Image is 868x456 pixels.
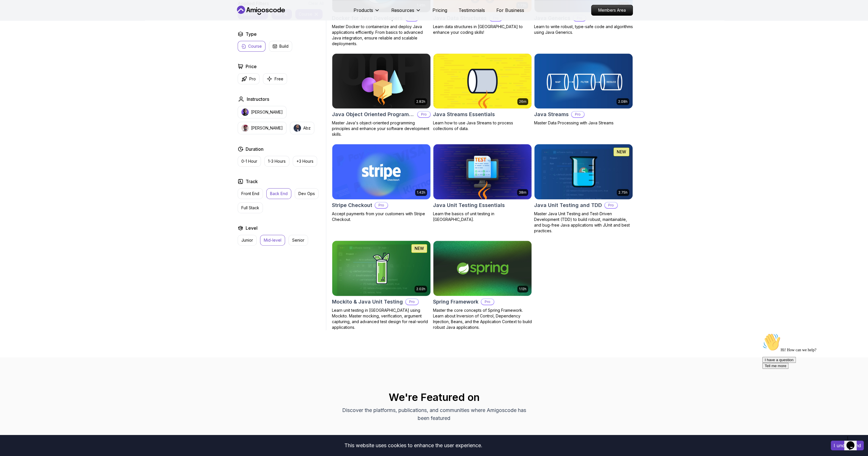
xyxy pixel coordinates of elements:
[248,43,262,49] p: Course
[844,433,862,450] iframe: chat widget
[4,439,822,452] div: This website uses cookies to enhance the user experience.
[275,76,283,82] p: Free
[433,144,532,222] a: Java Unit Testing Essentials card38mJava Unit Testing EssentialsLearn the basics of unit testing ...
[238,235,257,246] button: Junior
[2,2,20,20] img: :wave:
[591,5,633,16] a: Members Area
[332,120,431,137] p: Master Java's object-oriented programming principles and enhance your software development skills.
[534,24,633,35] p: Learn to write robust, type-safe code and algorithms using Java Generics.
[332,201,372,209] h2: Stripe Checkout
[760,331,862,430] iframe: chat widget
[534,120,633,126] p: Master Data Processing with Java Streams
[332,54,430,109] img: Java Object Oriented Programming card
[235,392,633,403] h2: We're Featured on
[433,211,532,222] p: Learn the basics of unit testing in [GEOGRAPHIC_DATA].
[241,205,259,211] p: Full Stack
[433,201,505,209] h2: Java Unit Testing Essentials
[241,158,257,164] p: 0-1 Hour
[266,188,291,199] button: Back End
[432,7,447,14] a: Pricing
[332,240,431,330] a: Mockito & Java Unit Testing card2.02hNEWMockito & Java Unit TestingProLearn unit testing in [GEOG...
[433,120,532,131] p: Learn how to use Java Streams to process collections of data.
[332,110,415,118] h2: Java Object Oriented Programming
[263,73,287,84] button: Free
[251,125,283,131] p: [PERSON_NAME]
[534,211,633,234] p: Master Java Unit Testing and Test-Driven Development (TDD) to build robust, maintainable, and bug...
[270,191,288,196] p: Back End
[303,125,311,131] p: Abz
[481,299,494,305] p: Pro
[241,124,249,132] img: instructor img
[572,112,584,117] p: Pro
[534,144,633,199] img: Java Unit Testing and TDD card
[391,7,414,14] p: Resources
[354,7,373,14] p: Products
[298,191,315,196] p: Dev Ops
[2,2,104,38] div: 👋Hi! How can we help?I have a questionTell me more
[375,202,388,208] p: Pro
[238,188,263,199] button: Front End
[605,202,617,208] p: Pro
[519,190,526,195] p: 38m
[246,146,263,152] h2: Duration
[268,158,286,164] p: 1-3 Hours
[279,43,288,49] p: Build
[417,190,425,195] p: 1.42h
[293,156,317,167] button: +3 Hours
[246,31,257,37] h2: Type
[290,122,314,134] button: instructor imgAbz
[433,240,532,330] a: Spring Framework card1.12hSpring FrameworkProMaster the core concepts of Spring Framework. Learn ...
[418,112,430,117] p: Pro
[433,308,532,330] p: Master the core concepts of Spring Framework. Learn about Inversion of Control, Dependency Inject...
[295,188,319,199] button: Dev Ops
[238,202,263,213] button: Full Stack
[433,54,532,109] img: Java Streams Essentials card
[332,144,430,199] img: Stripe Checkout card
[2,32,28,38] button: Tell me more
[433,298,478,306] h2: Spring Framework
[433,24,532,35] p: Learn data structures in [GEOGRAPHIC_DATA] to enhance your coding skills!
[241,191,259,196] p: Front End
[534,53,633,126] a: Java Streams card2.08hJava StreamsProMaster Data Processing with Java Streams
[241,237,253,243] p: Junior
[246,178,258,185] h2: Track
[238,106,286,118] button: instructor img[PERSON_NAME]
[294,124,301,132] img: instructor img
[406,299,418,305] p: Pro
[251,109,283,115] p: [PERSON_NAME]
[292,237,304,243] p: Senior
[288,235,308,246] button: Senior
[618,99,628,104] p: 2.08h
[416,287,425,291] p: 2.02h
[433,241,532,296] img: Spring Framework card
[339,406,530,422] p: Discover the platforms, publications, and communities where Amigoscode has been featured
[617,149,626,155] p: NEW
[238,122,286,134] button: instructor img[PERSON_NAME]
[246,225,258,231] h2: Level
[238,73,260,84] button: Pro
[332,308,431,330] p: Learn unit testing in [GEOGRAPHIC_DATA] using Mockito. Master mocking, verification, argument cap...
[433,53,532,132] a: Java Streams Essentials card26mJava Streams EssentialsLearn how to use Java Streams to process co...
[519,287,526,291] p: 1.12h
[249,76,256,82] p: Pro
[618,190,628,195] p: 2.75h
[264,237,281,243] p: Mid-level
[332,24,431,47] p: Master Docker to containerize and deploy Java applications efficiently. From basics to advanced J...
[332,211,431,222] p: Accept payments from your customers with Stripe Checkout.
[332,144,431,222] a: Stripe Checkout card1.42hStripe CheckoutProAccept payments from your customers with Stripe Checkout.
[332,53,431,137] a: Java Object Oriented Programming card2.82hJava Object Oriented ProgrammingProMaster Java's object...
[433,144,532,199] img: Java Unit Testing Essentials card
[2,17,56,21] span: Hi! How can we help?
[459,7,485,14] a: Testimonials
[391,7,421,18] button: Resources
[260,235,285,246] button: Mid-level
[415,246,424,251] p: NEW
[238,156,261,167] button: 0-1 Hour
[519,99,526,104] p: 26m
[496,7,524,14] a: For Business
